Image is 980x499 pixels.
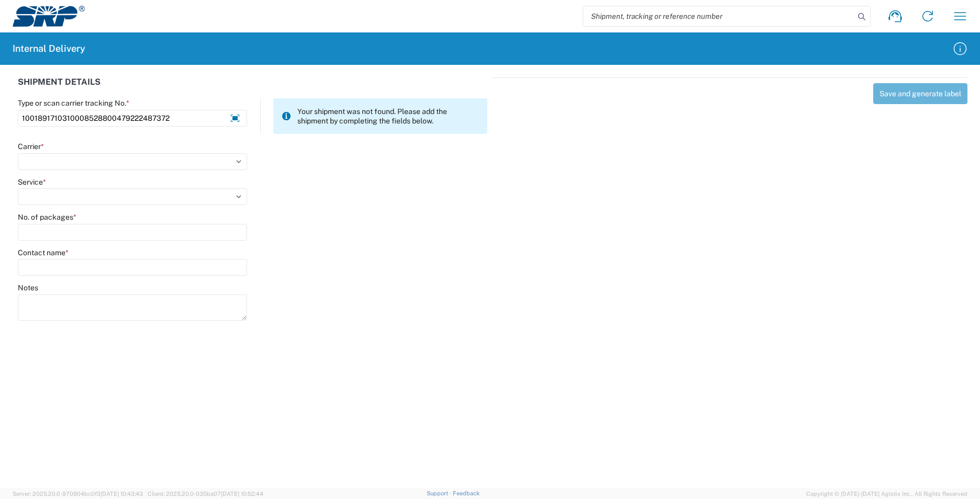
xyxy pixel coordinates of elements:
[583,6,854,26] input: Shipment, tracking or reference number
[13,42,85,55] h2: Internal Delivery
[221,491,263,497] span: [DATE] 10:52:44
[18,177,46,187] label: Service
[18,98,129,108] label: Type or scan carrier tracking No.
[18,142,44,151] label: Carrier
[13,491,143,497] span: Server: 2025.20.0-970904bc0f3
[18,248,69,257] label: Contact name
[13,6,85,27] img: srp
[453,490,480,496] a: Feedback
[18,212,76,222] label: No. of packages
[297,107,479,126] span: Your shipment was not found. Please add the shipment by completing the fields below.
[148,491,263,497] span: Client: 2025.20.0-035ba07
[18,283,38,292] label: Notes
[18,77,487,98] div: SHIPMENT DETAILS
[806,489,967,498] span: Copyright © [DATE]-[DATE] Agistix Inc., All Rights Reserved
[101,491,143,497] span: [DATE] 10:43:43
[427,490,453,496] a: Support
